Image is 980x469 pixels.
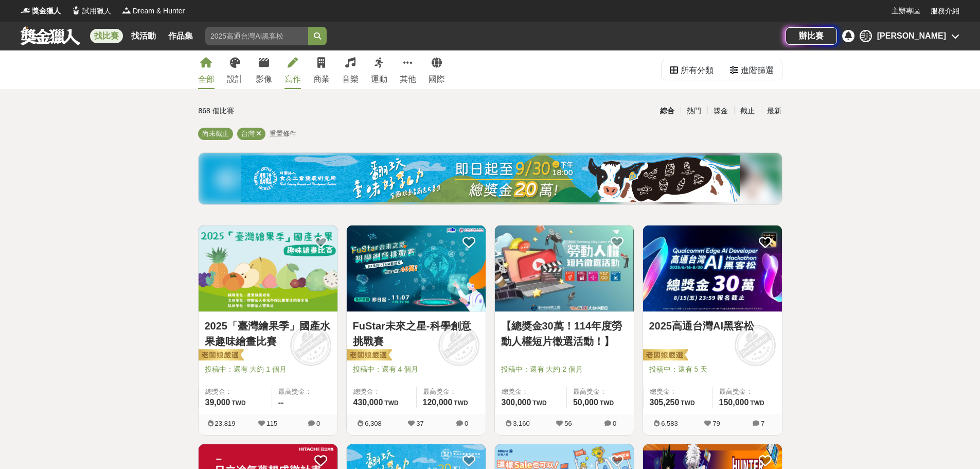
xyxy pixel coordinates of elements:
a: 寫作 [284,50,301,89]
span: 56 [564,420,572,427]
span: 獎金獵人 [32,6,61,16]
div: 商業 [313,73,330,85]
span: 7 [761,420,764,427]
img: 老闆娘嚴選 [345,349,392,363]
div: 獎金 [707,102,734,120]
span: 總獎金： [502,387,560,397]
div: 截止 [734,102,761,120]
a: LogoDream & Hunter [121,6,185,16]
span: TWD [384,399,398,407]
a: FuStar未來之星-科學創意挑戰賽 [353,318,479,349]
div: 國際 [429,73,445,85]
span: 總獎金： [353,387,410,397]
img: Logo [121,5,132,15]
a: 設計 [227,50,243,89]
div: 全部 [198,73,215,85]
div: 所有分類 [681,60,714,81]
span: 試用獵人 [82,6,111,16]
img: 老闆娘嚴選 [641,349,688,363]
span: 120,000 [423,398,453,407]
span: 115 [266,420,278,427]
span: 投稿中：還有 4 個月 [353,364,479,375]
div: 音樂 [342,73,359,85]
a: 國際 [429,50,445,89]
div: 影像 [256,73,272,85]
span: TWD [532,399,546,407]
span: 投稿中：還有 大約 1 個月 [205,364,331,375]
span: TWD [231,399,245,407]
img: Cover Image [495,225,634,311]
span: 台灣 [241,130,255,137]
a: Cover Image [347,225,486,312]
a: 辦比賽 [786,27,837,45]
a: 服務介紹 [931,6,959,16]
span: 投稿中：還有 大約 2 個月 [501,364,628,375]
div: 進階篩選 [741,60,774,81]
a: 其他 [400,50,416,89]
a: 音樂 [342,50,359,89]
img: bbde9c48-f993-4d71-8b4e-c9f335f69c12.jpg [241,155,740,202]
span: 最高獎金： [573,387,628,397]
a: 運動 [371,50,387,89]
span: TWD [600,399,614,407]
span: 39,000 [205,398,230,407]
span: -- [278,398,284,407]
img: Cover Image [643,225,782,311]
a: Logo試用獵人 [71,6,111,16]
a: 找比賽 [90,29,123,43]
div: 其他 [400,73,416,85]
span: 最高獎金： [719,387,776,397]
span: 6,308 [365,420,382,427]
span: 0 [465,420,468,427]
a: 商業 [313,50,330,89]
img: Cover Image [347,225,486,311]
input: 2025高通台灣AI黑客松 [205,27,308,45]
img: Logo [71,5,81,15]
div: 熱門 [681,102,707,120]
span: 總獎金： [205,387,265,397]
div: 謝 [860,30,872,42]
a: 2025「臺灣繪果季」國產水果趣味繪畫比賽 [205,318,331,349]
a: Cover Image [495,225,634,312]
span: 300,000 [502,398,531,407]
a: Cover Image [199,225,337,312]
span: TWD [454,399,468,407]
span: Dream & Hunter [133,6,185,16]
img: 老闆娘嚴選 [197,349,244,363]
div: 868 個比賽 [199,102,393,120]
span: TWD [681,399,694,407]
a: 2025高通台灣AI黑客松 [649,318,776,334]
div: 寫作 [284,73,301,85]
div: 運動 [371,73,387,85]
span: 3,160 [513,420,530,427]
span: 重置條件 [270,130,296,137]
span: 430,000 [353,398,383,407]
div: 綜合 [654,102,681,120]
span: 0 [613,420,616,427]
a: Logo獎金獵人 [21,6,61,16]
a: 【總獎金30萬！114年度勞動人權短片徵選活動！】 [501,318,628,349]
span: 23,819 [215,420,236,427]
span: 最高獎金： [278,387,331,397]
img: Cover Image [199,225,337,311]
a: 找活動 [127,29,160,43]
a: 作品集 [164,29,197,43]
div: 最新 [761,102,788,120]
a: 主辦專區 [892,6,920,16]
span: 79 [712,420,720,427]
span: 尚未截止 [202,130,229,137]
a: Cover Image [643,225,782,312]
span: 最高獎金： [423,387,479,397]
span: 150,000 [719,398,749,407]
span: 305,250 [650,398,680,407]
div: 設計 [227,73,243,85]
span: 50,000 [573,398,598,407]
a: 影像 [256,50,272,89]
span: 0 [316,420,320,427]
span: 投稿中：還有 5 天 [649,364,776,375]
span: 6,583 [661,420,678,427]
div: [PERSON_NAME] [877,30,946,42]
a: 全部 [198,50,215,89]
img: Logo [21,5,31,15]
